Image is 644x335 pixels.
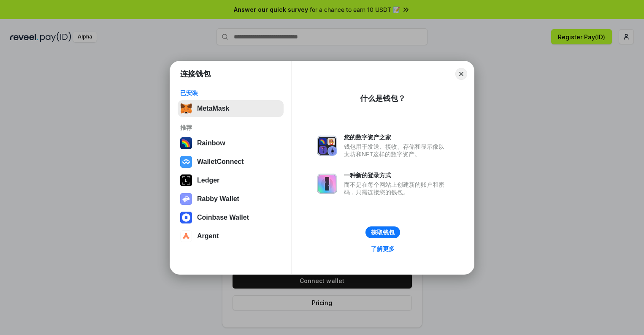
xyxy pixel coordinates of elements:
button: WalletConnect [178,153,284,170]
img: svg+xml,%3Csvg%20fill%3D%22none%22%20height%3D%2233%22%20viewBox%3D%220%200%2035%2033%22%20width%... [180,103,192,114]
button: Ledger [178,172,284,189]
img: svg+xml,%3Csvg%20xmlns%3D%22http%3A%2F%2Fwww.w3.org%2F2000%2Fsvg%22%20fill%3D%22none%22%20viewBox... [317,174,337,194]
div: 什么是钱包？ [360,93,406,103]
button: Coinbase Wallet [178,209,284,226]
div: 而不是在每个网站上创建新的账户和密码，只需连接您的钱包。 [344,181,449,196]
div: Rainbow [197,139,225,147]
div: Rabby Wallet [197,195,239,203]
img: svg+xml,%3Csvg%20xmlns%3D%22http%3A%2F%2Fwww.w3.org%2F2000%2Fsvg%22%20fill%3D%22none%22%20viewBox... [317,136,337,156]
img: svg+xml,%3Csvg%20width%3D%2228%22%20height%3D%2228%22%20viewBox%3D%220%200%2028%2028%22%20fill%3D... [180,230,192,242]
button: Close [455,68,467,80]
div: 已安装 [180,89,281,97]
h1: 连接钱包 [180,69,211,79]
div: Ledger [197,177,219,184]
div: WalletConnect [197,158,244,166]
div: 获取钱包 [371,229,395,236]
button: Rainbow [178,135,284,152]
div: MetaMask [197,105,229,112]
div: Argent [197,232,219,240]
button: Rabby Wallet [178,191,284,207]
img: svg+xml,%3Csvg%20xmlns%3D%22http%3A%2F%2Fwww.w3.org%2F2000%2Fsvg%22%20width%3D%2228%22%20height%3... [180,174,192,186]
div: 您的数字资产之家 [344,133,449,141]
div: 推荐 [180,124,281,131]
div: 一种新的登录方式 [344,172,449,179]
img: svg+xml,%3Csvg%20xmlns%3D%22http%3A%2F%2Fwww.w3.org%2F2000%2Fsvg%22%20fill%3D%22none%22%20viewBox... [180,193,192,205]
img: svg+xml,%3Csvg%20width%3D%22120%22%20height%3D%22120%22%20viewBox%3D%220%200%20120%20120%22%20fil... [180,137,192,149]
div: 了解更多 [371,245,395,253]
div: Coinbase Wallet [197,214,249,221]
div: 钱包用于发送、接收、存储和显示像以太坊和NFT这样的数字资产。 [344,143,449,158]
button: Argent [178,228,284,245]
a: 了解更多 [366,243,400,254]
button: MetaMask [178,100,284,117]
img: svg+xml,%3Csvg%20width%3D%2228%22%20height%3D%2228%22%20viewBox%3D%220%200%2028%2028%22%20fill%3D... [180,212,192,223]
img: svg+xml,%3Csvg%20width%3D%2228%22%20height%3D%2228%22%20viewBox%3D%220%200%2028%2028%22%20fill%3D... [180,156,192,168]
button: 获取钱包 [365,226,400,238]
